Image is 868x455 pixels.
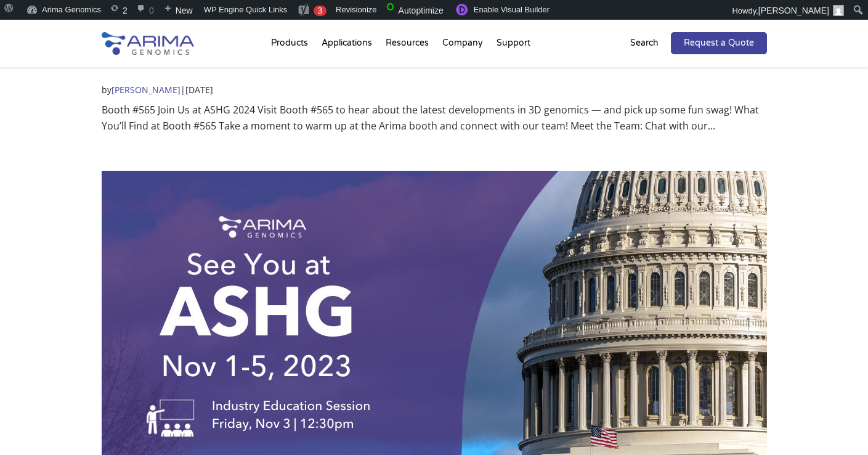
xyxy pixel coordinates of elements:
[102,32,194,55] img: Arima-Genomics-logo
[317,6,322,15] span: 3
[185,84,213,96] span: [DATE]
[630,35,659,51] p: Search
[758,6,829,15] span: [PERSON_NAME]
[102,82,767,98] p: by |
[806,396,868,455] iframe: Chat Widget
[112,84,180,96] a: [PERSON_NAME]
[671,32,767,54] a: Request a Quote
